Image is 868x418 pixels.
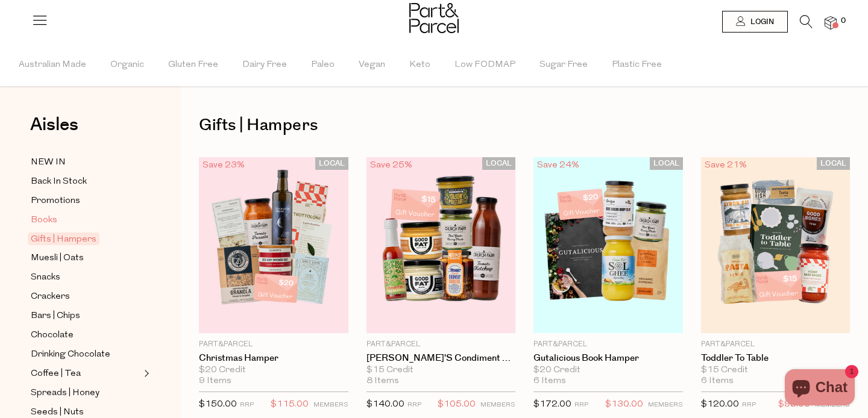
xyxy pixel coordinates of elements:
a: Aisles [30,116,78,146]
a: Christmas Hamper [199,353,348,364]
span: Sugar Free [539,44,588,86]
inbox-online-store-chat: Shopify online store chat [781,369,858,408]
a: Coffee | Tea [31,366,140,381]
span: Bars | Chips [31,309,80,323]
img: Jordie Pie's Condiment Hamper [366,157,516,333]
span: LOCAL [315,157,348,170]
div: Save 23% [199,157,248,173]
div: Save 24% [533,157,583,173]
span: Gifts | Hampers [28,232,99,245]
a: Back In Stock [31,174,140,189]
a: Gutalicious Book Hamper [533,353,683,364]
div: $15 Credit [701,365,851,376]
span: $105.00 [438,397,476,413]
a: Drinking Chocolate [31,347,140,362]
a: Snacks [31,270,140,285]
p: Part&Parcel [366,339,516,350]
small: RRP [240,402,254,408]
a: Books [31,213,140,228]
span: Gluten Free [168,44,218,86]
div: $20 Credit [199,365,348,376]
p: Part&Parcel [533,339,683,350]
span: 6 Items [701,376,734,387]
span: Snacks [31,270,60,285]
span: $150.00 [199,400,237,409]
span: Spreads | Honey [31,386,99,401]
span: $130.00 [605,397,643,413]
img: Gutalicious Book Hamper [533,157,683,333]
small: RRP [407,402,421,408]
a: Bars | Chips [31,308,140,323]
small: MEMBERS [480,402,515,408]
img: Christmas Hamper [199,157,348,333]
span: 6 Items [533,376,566,387]
button: Expand/Collapse Coffee | Tea [141,366,149,381]
a: Login [722,11,788,33]
p: Part&Parcel [701,339,851,350]
span: $115.00 [271,397,309,413]
small: MEMBERS [313,402,348,408]
span: $120.00 [701,400,739,409]
span: $172.00 [533,400,571,409]
span: $140.00 [366,400,404,409]
small: RRP [742,402,756,408]
a: Chocolate [31,328,140,343]
a: Toddler To Table [701,353,851,364]
a: Gifts | Hampers [31,232,140,246]
span: LOCAL [482,157,515,170]
span: Organic [110,44,144,86]
div: $20 Credit [533,365,683,376]
h1: Gifts | Hampers [199,111,850,139]
a: 0 [825,16,837,29]
span: Vegan [359,44,385,86]
span: Paleo [311,44,335,86]
span: Coffee | Tea [31,367,81,381]
a: Promotions [31,193,140,208]
span: LOCAL [650,157,683,170]
span: Dairy Free [242,44,287,86]
span: 9 Items [199,376,231,387]
span: NEW IN [31,155,66,170]
p: Part&Parcel [199,339,348,350]
span: $95.00 [778,397,810,413]
span: 8 Items [366,376,399,387]
span: Crackers [31,290,70,304]
a: Muesli | Oats [31,251,140,266]
span: Login [747,17,774,27]
img: Toddler To Table [701,157,851,333]
small: MEMBERS [648,402,683,408]
span: 0 [838,16,849,27]
span: Promotions [31,194,80,208]
a: Spreads | Honey [31,385,140,401]
img: Part&Parcel [409,3,459,33]
span: Keto [409,44,430,86]
span: Low FODMAP [454,44,515,86]
span: Aisles [30,111,78,138]
span: LOCAL [817,157,850,170]
span: Plastic Free [612,44,662,86]
a: NEW IN [31,155,140,170]
div: Save 25% [366,157,416,173]
div: Save 21% [701,157,750,173]
span: Drinking Chocolate [31,348,110,362]
span: Back In Stock [31,175,87,189]
div: $15 Credit [366,365,516,376]
span: Books [31,213,57,228]
small: RRP [574,402,588,408]
span: Chocolate [31,328,74,343]
a: Crackers [31,289,140,304]
a: [PERSON_NAME]'s Condiment Hamper [366,353,516,364]
span: Muesli | Oats [31,251,84,266]
span: Australian Made [19,44,86,86]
